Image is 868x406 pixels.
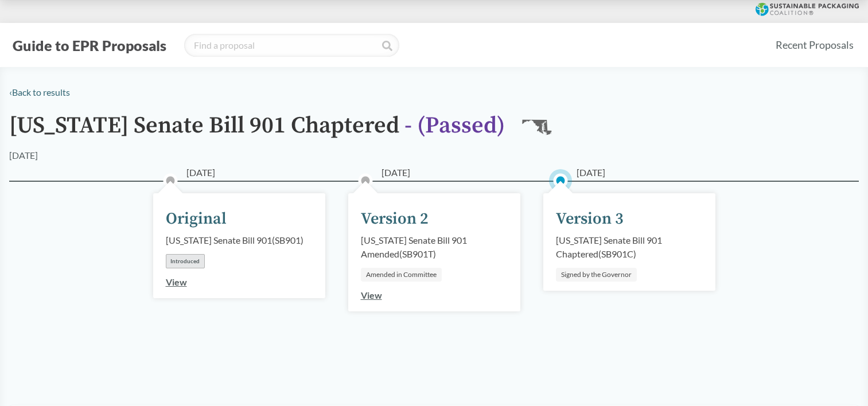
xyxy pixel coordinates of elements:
[9,36,170,54] button: Guide to EPR Proposals
[166,207,227,231] div: Original
[556,207,624,231] div: Version 3
[166,254,205,268] div: Introduced
[577,166,605,179] span: [DATE]
[361,207,429,231] div: Version 2
[9,113,505,149] h1: [US_STATE] Senate Bill 901 Chaptered
[9,87,70,97] a: ‹Back to results
[361,233,508,261] div: [US_STATE] Senate Bill 901 Amended ( SB901T )
[166,233,303,247] div: [US_STATE] Senate Bill 901 ( SB901 )
[556,268,637,282] div: Signed by the Governor
[361,268,442,282] div: Amended in Committee
[556,233,703,261] div: [US_STATE] Senate Bill 901 Chaptered ( SB901C )
[9,149,38,162] div: [DATE]
[186,166,215,179] span: [DATE]
[361,290,382,300] a: View
[404,111,505,140] span: - ( Passed )
[184,34,399,57] input: Find a proposal
[166,276,187,287] a: View
[382,166,410,179] span: [DATE]
[770,32,859,58] a: Recent Proposals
